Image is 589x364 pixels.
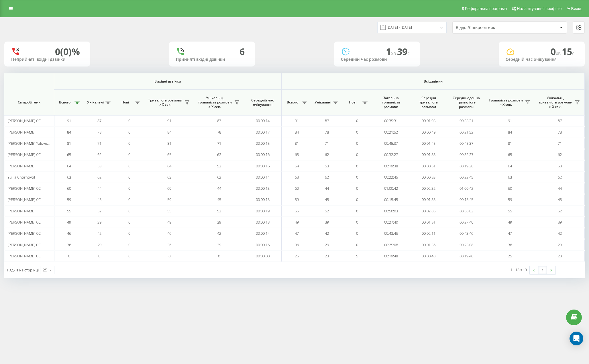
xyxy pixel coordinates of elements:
span: [PERSON_NAME] Yalovenko CC [7,141,59,146]
span: 78 [217,130,221,135]
div: Відділ/Співробітник [456,25,524,30]
td: 00:21:52 [447,126,485,138]
span: 55 [67,208,71,214]
td: 00:25:08 [372,239,410,250]
span: 0 [356,197,358,202]
span: 62 [217,152,221,157]
span: Вихід [571,6,581,11]
span: 0 [128,175,130,180]
span: 60 [67,186,71,191]
span: 55 [167,208,171,214]
span: [PERSON_NAME] CC [7,242,41,247]
td: 00:22:45 [372,172,410,183]
span: 71 [325,141,329,146]
td: 00:19:48 [447,251,485,262]
span: 25 [508,253,512,259]
div: Open Intercom Messenger [570,332,583,345]
div: 25 [43,267,47,273]
span: 71 [558,141,562,146]
td: 00:01:51 [410,217,447,228]
span: 60 [167,186,171,191]
span: c [572,50,574,56]
span: 36 [167,242,171,247]
span: 0 [356,231,358,236]
span: 0 [356,220,358,225]
span: 0 [128,253,130,259]
span: Унікальні [315,100,331,105]
span: [PERSON_NAME] CC [7,197,41,202]
span: 0 [128,130,130,135]
div: Середній час очікування [506,57,578,62]
span: 81 [67,141,71,146]
span: 91 [295,118,299,123]
span: 62 [325,175,329,180]
span: 0 [356,186,358,191]
td: 00:00:48 [410,251,447,262]
span: хв [556,50,562,56]
td: 00:00:14 [244,228,282,239]
span: Унікальні, тривалість розмови > Х сек. [538,96,573,109]
span: 55 [295,208,299,214]
span: 0 [356,152,358,157]
span: Середній час очікування [248,98,277,107]
span: 0 [356,242,358,247]
span: 53 [558,163,562,169]
td: 00:00:15 [244,194,282,205]
span: 42 [97,231,101,236]
span: 44 [217,186,221,191]
a: 1 [538,266,547,274]
span: 45 [558,197,562,202]
span: 0 [128,186,130,191]
span: 59 [508,197,512,202]
td: 00:19:48 [372,251,410,262]
td: 00:00:13 [244,183,282,194]
span: Нові [117,100,133,105]
span: 84 [508,130,512,135]
span: 62 [558,152,562,157]
div: 1 - 13 з 13 [511,267,527,273]
td: 01:00:42 [372,183,410,194]
td: 00:00:00 [244,251,282,262]
span: 39 [397,45,410,58]
span: 49 [508,220,512,225]
span: хв [391,50,397,56]
span: 0 [356,208,358,214]
td: 00:50:03 [447,206,485,217]
span: 0 [128,197,130,202]
span: [PERSON_NAME] CC [7,220,41,225]
td: 00:01:35 [410,194,447,205]
span: 23 [558,253,562,259]
span: Співробітник [9,100,49,105]
span: 62 [325,152,329,157]
span: 87 [325,118,329,123]
span: 47 [295,231,299,236]
span: 46 [167,231,171,236]
td: 01:00:42 [447,183,485,194]
td: 00:00:14 [244,115,282,126]
span: 64 [67,163,71,169]
span: Середньоденна тривалість розмови [452,96,481,109]
span: 63 [167,175,171,180]
span: 45 [217,197,221,202]
span: 91 [508,118,512,123]
span: 65 [67,152,71,157]
span: Тривалість розмови > Х сек. [147,98,183,107]
td: 00:02:11 [410,228,447,239]
td: 00:27:40 [372,217,410,228]
span: 1 [386,45,397,58]
span: 0 [356,118,358,123]
span: Тривалість розмови > Х сек. [488,98,524,107]
span: 0 [356,130,358,135]
span: 0 [168,253,170,259]
td: 00:35:31 [447,115,485,126]
span: 81 [167,141,171,146]
span: 52 [217,208,221,214]
span: 0 [128,118,130,123]
span: Всі дзвінки [299,79,567,84]
span: [PERSON_NAME] СС [7,253,41,259]
span: 84 [167,130,171,135]
span: 49 [67,220,71,225]
span: 23 [325,253,329,259]
span: Унікальні [87,100,104,105]
span: 29 [325,242,329,247]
